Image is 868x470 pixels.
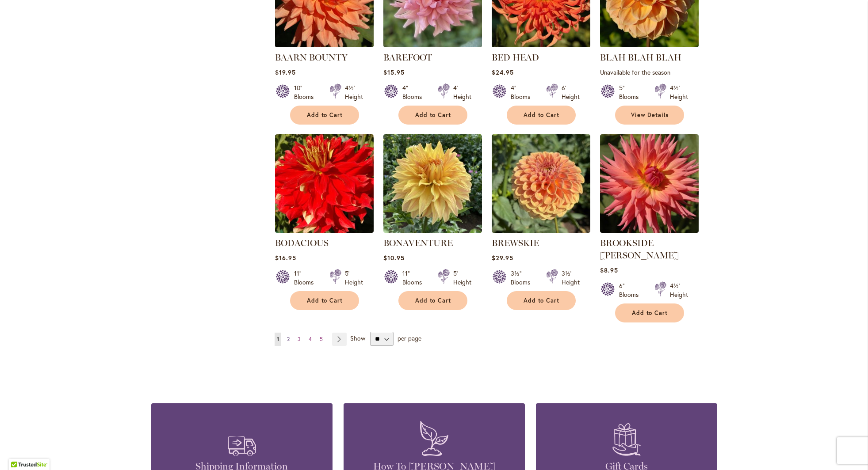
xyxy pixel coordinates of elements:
div: 5' Height [345,269,363,287]
button: Add to Cart [507,291,576,310]
a: BODACIOUS [275,238,329,248]
span: $10.95 [383,254,405,262]
span: $29.95 [492,254,513,262]
button: Add to Cart [290,106,359,125]
img: BREWSKIE [492,134,590,233]
span: Add to Cart [307,111,343,119]
span: Add to Cart [524,111,560,119]
span: 3 [298,336,301,342]
img: Bonaventure [383,134,482,233]
div: 10" Blooms [294,83,319,101]
span: View Details [631,111,669,119]
a: 5 [317,333,325,346]
button: Add to Cart [398,291,467,310]
span: 5 [320,336,323,342]
a: Bonaventure [383,226,482,235]
div: 6' Height [562,83,580,101]
a: BED HEAD [492,52,539,63]
a: BROOKSIDE [PERSON_NAME] [600,238,679,261]
div: 5' Height [453,269,471,287]
div: 4" Blooms [511,83,535,101]
div: 3½' Height [562,269,580,287]
a: BREWSKIE [492,238,539,248]
a: 4 [306,333,314,346]
span: Show [350,334,365,342]
a: BLAH BLAH BLAH [600,52,681,63]
div: 4½' Height [670,281,688,299]
span: $24.95 [492,68,514,76]
span: Add to Cart [307,297,343,304]
span: $15.95 [383,68,405,76]
span: 2 [287,336,290,342]
a: BONAVENTURE [383,238,453,248]
span: 4 [309,336,312,342]
a: View Details [615,106,684,125]
div: 6" Blooms [619,281,644,299]
span: per page [398,334,421,342]
span: $16.95 [275,254,296,262]
div: 4½' Height [345,83,363,101]
button: Add to Cart [290,291,359,310]
a: BED HEAD [492,41,590,49]
a: 3 [295,333,303,346]
a: BAREFOOT [383,52,432,63]
button: Add to Cart [615,303,684,322]
div: 4' Height [453,83,471,101]
span: Add to Cart [415,111,451,119]
div: 11" Blooms [402,269,427,287]
span: 1 [277,336,279,342]
a: BAARN BOUNTY [275,52,348,63]
a: BODACIOUS [275,226,374,235]
span: $8.95 [600,266,618,274]
div: 3½" Blooms [511,269,535,287]
span: Add to Cart [632,309,668,317]
img: BROOKSIDE CHERI [600,134,699,233]
button: Add to Cart [507,106,576,125]
p: Unavailable for the season [600,68,699,76]
a: Blah Blah Blah [600,41,699,49]
img: BODACIOUS [275,134,374,233]
a: Baarn Bounty [275,41,374,49]
a: BAREFOOT [383,41,482,49]
div: 4" Blooms [402,83,427,101]
span: Add to Cart [415,297,451,304]
a: BREWSKIE [492,226,590,235]
iframe: Launch Accessibility Center [7,439,31,463]
a: 2 [285,333,292,346]
div: 4½' Height [670,83,688,101]
button: Add to Cart [398,106,467,125]
span: $19.95 [275,68,296,76]
div: 5" Blooms [619,83,644,101]
a: BROOKSIDE CHERI [600,226,699,235]
span: Add to Cart [524,297,560,304]
div: 11" Blooms [294,269,319,287]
